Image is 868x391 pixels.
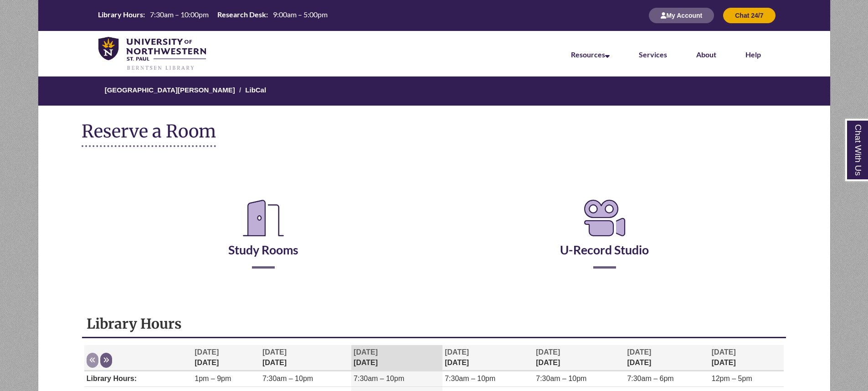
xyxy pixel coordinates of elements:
span: 7:30am – 10pm [262,375,313,382]
span: 7:30am – 10pm [445,375,495,382]
span: [DATE] [536,348,560,356]
th: [DATE] [709,345,784,371]
a: Resources [571,50,610,59]
span: [DATE] [712,348,736,356]
span: [DATE] [262,348,287,356]
span: [DATE] [195,348,219,356]
th: [DATE] [625,345,709,371]
a: U-Record Studio [560,220,649,257]
table: Hours Today [94,10,331,20]
button: My Account [649,8,714,23]
a: Help [745,50,761,59]
h1: Library Hours [87,315,782,332]
a: My Account [649,11,714,19]
th: [DATE] [192,345,260,371]
span: 7:30am – 10pm [354,375,404,382]
a: Chat 24/7 [723,11,775,19]
button: Next week [100,353,112,368]
th: [DATE] [351,345,442,371]
a: About [696,50,716,59]
th: [DATE] [534,345,625,371]
a: [GEOGRAPHIC_DATA][PERSON_NAME] [105,86,235,94]
td: Library Hours: [84,371,193,387]
img: UNWSP Library Logo [98,37,206,71]
span: 7:30am – 6pm [627,375,673,382]
th: [DATE] [260,345,351,371]
span: 7:30am – 10:00pm [150,10,209,19]
span: 12pm – 5pm [712,375,752,382]
a: LibCal [245,86,266,94]
span: [DATE] [354,348,378,356]
span: [DATE] [445,348,469,356]
a: Hours Today [94,10,331,21]
span: 1pm – 9pm [195,375,231,382]
div: Reserve a Room [82,170,787,295]
span: 7:30am – 10pm [536,375,586,382]
nav: Breadcrumb [18,76,850,106]
th: Library Hours: [94,10,146,20]
th: Research Desk: [214,10,269,20]
button: Previous week [87,353,98,368]
a: Study Rooms [228,220,298,257]
h1: Reserve a Room [82,122,216,147]
span: [DATE] [627,348,651,356]
a: Services [639,50,667,59]
span: 9:00am – 5:00pm [273,10,328,19]
th: [DATE] [442,345,534,371]
button: Chat 24/7 [723,8,775,23]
